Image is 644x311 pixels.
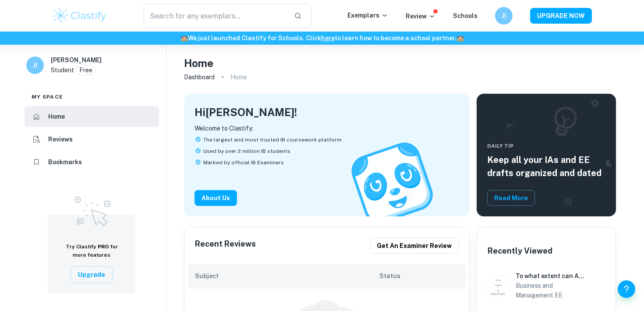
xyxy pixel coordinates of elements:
button: JI [495,7,513,25]
a: Schools [453,12,478,19]
img: Upgrade to Pro [70,191,113,229]
h6: JI [499,11,509,21]
span: Marked by official IB Examiners [203,159,284,166]
h4: Hi [PERSON_NAME] ! [195,104,297,120]
a: Bookmarks [25,152,159,173]
p: Free [79,65,92,75]
h5: Keep all your IAs and EE drafts organized and dated [487,153,605,180]
a: Dashboard [184,71,215,83]
a: here [321,35,335,42]
button: Get an examiner review [370,238,459,254]
h6: Home [48,112,65,121]
span: 🏫 [456,35,464,42]
h6: Business and Management EE [516,281,586,300]
h4: Home [184,55,213,71]
p: Review [406,11,435,21]
span: Used by over 2 million IB students [203,147,290,155]
a: Reviews [25,129,159,150]
h6: Recent Reviews [195,238,256,254]
img: Business and Management EE example thumbnail: To what extent can Amazon's exponential [488,275,509,296]
h6: Recently Viewed [488,245,552,257]
h6: To what extent can Amazon's exponential success in terms of profitability during and after 2020 b... [516,271,586,281]
span: Daily Tip [487,142,605,150]
h6: Bookmarks [48,157,82,167]
img: Clastify logo [52,7,108,25]
button: About Us [195,190,237,206]
span: The largest and most trusted IB coursework platform [203,136,342,144]
h6: Reviews [48,134,73,144]
input: Search for any exemplars... [144,4,287,28]
button: Upgrade [71,266,113,283]
a: Home [25,106,159,127]
h6: Subject [195,271,380,281]
button: Help and Feedback [618,280,635,298]
h6: Status [379,271,459,281]
span: PRO [98,244,109,250]
h6: Try Clastify for more features [58,243,125,259]
a: Business and Management EE example thumbnail: To what extent can Amazon's exponential To what ext... [484,268,609,304]
p: Welcome to Clastify: [195,124,459,133]
p: Student [51,65,74,75]
h6: [PERSON_NAME] [51,55,102,65]
button: Read More [487,190,535,206]
h6: We just launched Clastify for Schools. Click to learn how to become a school partner. [2,33,642,43]
h6: JI [30,60,40,70]
button: UPGRADE NOW [530,8,592,24]
p: Home [230,72,247,82]
span: 🏫 [180,35,188,42]
span: My space [32,93,63,101]
p: Exemplars [347,11,388,20]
